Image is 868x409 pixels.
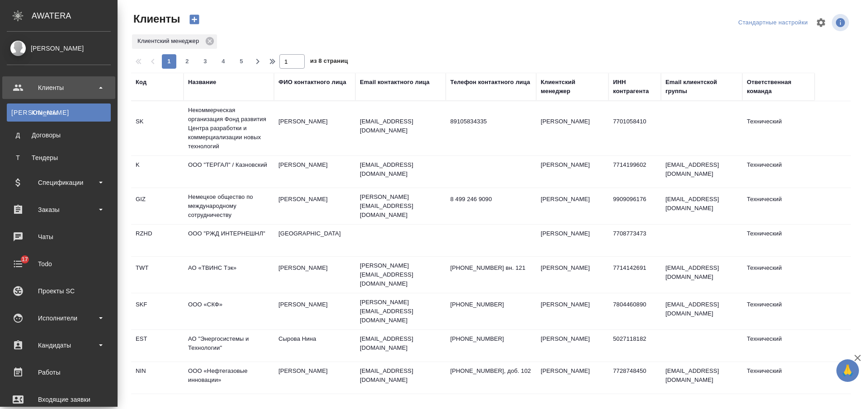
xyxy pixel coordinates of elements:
[742,225,815,256] td: Технический
[360,117,441,135] p: [EMAIL_ADDRESS][DOMAIN_NAME]
[184,12,205,27] button: Создать
[536,225,609,256] td: [PERSON_NAME]
[234,57,249,66] span: 5
[7,311,111,325] div: Исполнители
[742,362,815,394] td: Технический
[16,255,33,264] span: 17
[736,16,810,30] div: split button
[742,113,815,144] td: Технический
[609,296,661,327] td: 7804460890
[541,78,604,96] div: Клиентский менеджер
[360,261,441,288] p: [PERSON_NAME][EMAIL_ADDRESS][DOMAIN_NAME]
[278,78,346,87] div: ФИО контактного лица
[450,300,532,309] p: [PHONE_NUMBER]
[450,334,532,343] p: [PHONE_NUMBER]
[360,78,429,87] div: Email контактного лица
[274,330,355,362] td: Сырова Нина
[536,296,609,327] td: [PERSON_NAME]
[184,188,274,224] td: Немецкое общество по международному сотрудничеству
[184,156,274,188] td: ООО "ТЕРГАЛ" / Казновский
[2,253,115,275] a: 17Todo
[7,103,111,122] a: [PERSON_NAME]Клиенты
[131,296,184,327] td: SKF
[7,126,111,144] a: ДДоговоры
[613,78,656,96] div: ИНН контрагента
[131,113,184,144] td: SK
[216,57,231,66] span: 4
[2,280,115,302] a: Проекты SC
[810,12,832,33] span: Настроить таблицу
[536,259,609,291] td: [PERSON_NAME]
[136,78,146,87] div: Код
[32,7,118,25] div: AWATERA
[742,156,815,188] td: Технический
[742,330,815,362] td: Технический
[180,57,194,66] span: 2
[198,54,212,69] button: 3
[184,330,274,362] td: АО "Энергосистемы и Технологии"
[450,367,532,376] p: [PHONE_NUMBER], доб. 102
[661,362,742,394] td: [EMAIL_ADDRESS][DOMAIN_NAME]
[609,259,661,291] td: 7714142691
[360,367,441,385] p: [EMAIL_ADDRESS][DOMAIN_NAME]
[661,296,742,327] td: [EMAIL_ADDRESS][DOMAIN_NAME]
[661,190,742,222] td: [EMAIL_ADDRESS][DOMAIN_NAME]
[609,156,661,188] td: 7714199602
[137,37,202,46] p: Клиентский менеджер
[360,298,441,325] p: [PERSON_NAME][EMAIL_ADDRESS][DOMAIN_NAME]
[450,195,532,204] p: 8 499 246 9090
[11,153,106,162] div: Тендеры
[536,362,609,394] td: [PERSON_NAME]
[7,393,111,406] div: Входящие заявки
[234,54,249,69] button: 5
[11,131,106,140] div: Договоры
[7,43,111,53] div: [PERSON_NAME]
[836,359,859,382] button: 🙏
[742,259,815,291] td: Технический
[274,296,355,327] td: [PERSON_NAME]
[7,257,111,271] div: Todo
[198,57,212,66] span: 3
[7,284,111,298] div: Проекты SC
[7,366,111,379] div: Работы
[274,190,355,222] td: [PERSON_NAME]
[536,190,609,222] td: [PERSON_NAME]
[184,225,274,256] td: ООО "РЖД ИНТЕРНЕШНЛ"
[747,78,810,96] div: Ответственная команда
[188,78,216,87] div: Название
[310,56,348,69] span: из 8 страниц
[7,230,111,244] div: Чаты
[360,160,441,179] p: [EMAIL_ADDRESS][DOMAIN_NAME]
[274,156,355,188] td: [PERSON_NAME]
[131,259,184,291] td: TWT
[450,78,530,87] div: Телефон контактного лица
[742,190,815,222] td: Технический
[7,149,111,167] a: ТТендеры
[450,263,532,273] p: [PHONE_NUMBER] вн. 121
[536,330,609,362] td: [PERSON_NAME]
[184,296,274,327] td: ООО «СКФ»
[274,362,355,394] td: [PERSON_NAME]
[665,78,738,96] div: Email клиентской группы
[609,113,661,144] td: 7701058410
[609,330,661,362] td: 5027118182
[536,156,609,188] td: [PERSON_NAME]
[184,259,274,291] td: АО «ТВИНС Тэк»
[184,101,274,155] td: Некоммерческая организация Фонд развития Центра разработки и коммерциализации новых технологий
[7,203,111,216] div: Заказы
[131,12,180,26] span: Клиенты
[184,362,274,394] td: ООО «Нефтегазовые инновации»
[742,296,815,327] td: Технический
[132,34,217,49] div: Клиентский менеджер
[2,226,115,248] a: Чаты
[450,117,532,126] p: 89105834335
[131,190,184,222] td: GIZ
[274,259,355,291] td: [PERSON_NAME]
[131,362,184,394] td: NIN
[360,334,441,353] p: [EMAIL_ADDRESS][DOMAIN_NAME]
[11,108,106,117] div: Клиенты
[131,225,184,256] td: RZHD
[609,190,661,222] td: 9909096176
[274,225,355,256] td: [GEOGRAPHIC_DATA]
[609,362,661,394] td: 7728748450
